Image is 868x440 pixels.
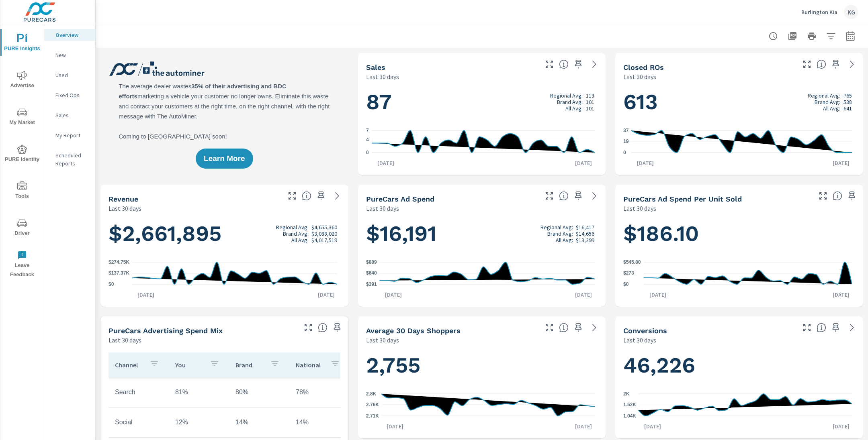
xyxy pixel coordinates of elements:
[44,89,95,101] div: Fixed Ops
[572,58,585,71] span: Save this to your personalized report
[55,51,89,59] p: New
[108,382,169,402] td: Search
[291,237,309,243] p: All Avg:
[823,28,839,44] button: Apply Filters
[565,105,583,112] p: All Avg:
[845,321,858,334] a: See more details in report
[588,58,601,71] a: See more details in report
[586,99,594,105] p: 101
[3,251,41,279] span: Leave Feedback
[366,72,399,81] p: Last 30 days
[623,335,656,345] p: Last 30 days
[623,150,626,155] text: 0
[3,71,41,90] span: Advertise
[623,402,636,408] text: 1.52K
[559,191,569,201] span: Total cost of media for all PureCars channels for the selected dealership group over the selected...
[366,326,461,335] h5: Average 30 Days Shoppers
[623,139,629,144] text: 19
[586,92,594,99] p: 113
[547,230,573,237] p: Brand Avg:
[576,230,594,237] p: $14,656
[331,189,344,202] a: See more details in report
[572,189,585,202] span: Save this to your personalized report
[55,71,89,79] p: Used
[588,189,601,202] a: See more details in report
[379,291,407,299] p: [DATE]
[815,99,840,105] p: Brand Avg:
[366,413,379,419] text: 2.71K
[175,361,203,369] p: You
[572,321,585,334] span: Save this to your personalized report
[44,69,95,81] div: Used
[366,204,399,213] p: Last 30 days
[55,91,89,99] p: Fixed Ops
[639,422,667,430] p: [DATE]
[366,220,598,247] h1: $16,191
[44,149,95,169] div: Scheduled Reports
[843,105,852,112] p: 641
[623,88,855,116] h1: 613
[845,189,858,202] span: Save this to your personalized report
[366,335,399,345] p: Last 30 days
[55,131,89,139] p: My Report
[3,34,41,53] span: PURE Insights
[845,58,858,71] a: See more details in report
[827,422,855,430] p: [DATE]
[817,323,826,332] span: The number of dealer-specified goals completed by a visitor. [Source: This data is provided by th...
[108,335,141,345] p: Last 30 days
[366,63,385,71] h5: Sales
[108,271,129,276] text: $137.37K
[543,321,556,334] button: Make Fullscreen
[276,224,309,230] p: Regional Avg:
[556,237,573,243] p: All Avg:
[543,189,556,202] button: Make Fullscreen
[366,270,377,276] text: $640
[843,92,852,99] p: 765
[169,412,229,432] td: 12%
[808,92,840,99] p: Regional Avg:
[108,259,129,265] text: $274.75K
[827,291,855,299] p: [DATE]
[569,291,598,299] p: [DATE]
[108,326,223,335] h5: PureCars Advertising Spend Mix
[108,195,138,203] h5: Revenue
[0,24,44,283] div: nav menu
[804,28,820,44] button: Print Report
[108,220,340,247] h1: $2,661,895
[289,412,350,432] td: 14%
[842,28,858,44] button: Select Date Range
[381,422,409,430] p: [DATE]
[169,382,229,402] td: 81%
[3,145,41,164] span: PURE Identity
[302,191,311,201] span: Total sales revenue over the selected date range. [Source: This data is sourced from the dealer’s...
[844,5,858,19] div: KG
[366,352,598,379] h1: 2,755
[108,412,169,432] td: Social
[366,137,369,143] text: 4
[311,237,337,243] p: $4,017,519
[55,111,89,119] p: Sales
[569,159,598,167] p: [DATE]
[196,149,253,169] button: Learn More
[44,129,95,141] div: My Report
[132,291,160,299] p: [DATE]
[311,230,337,237] p: $3,088,020
[817,59,826,69] span: Number of Repair Orders Closed by the selected dealership group over the selected time range. [So...
[588,321,601,334] a: See more details in report
[366,150,369,155] text: 0
[843,99,852,105] p: 538
[540,224,573,230] p: Regional Avg:
[372,159,400,167] p: [DATE]
[229,412,289,432] td: 14%
[108,281,114,287] text: $0
[800,58,813,71] button: Make Fullscreen
[550,92,583,99] p: Regional Avg:
[312,291,340,299] p: [DATE]
[623,271,634,276] text: $273
[366,88,598,116] h1: 87
[623,413,636,419] text: 1.04K
[829,321,842,334] span: Save this to your personalized report
[44,49,95,61] div: New
[623,352,855,379] h1: 46,226
[559,59,569,69] span: Number of vehicles sold by the dealership over the selected date range. [Source: This data is sou...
